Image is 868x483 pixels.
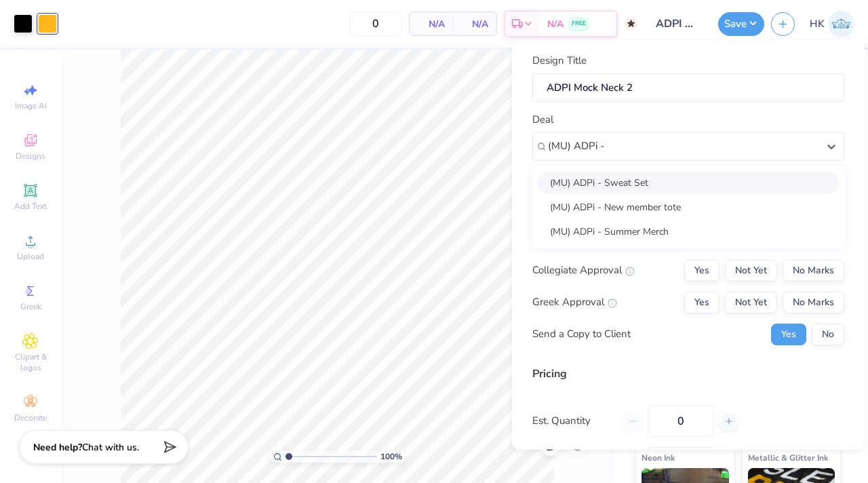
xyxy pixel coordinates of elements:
span: Decorate [14,412,47,423]
button: No [812,323,844,345]
button: Yes [771,323,806,345]
label: Est. Quantity [532,413,613,429]
button: No Marks [783,259,844,281]
strong: Need help? [33,441,82,454]
span: Upload [17,251,44,262]
label: Design Title [532,53,587,69]
button: Yes [684,291,719,313]
button: Save [718,12,764,36]
span: FREE [572,19,586,28]
img: Harry Kohler [828,11,854,37]
div: (MU) ADPi - New member tote [538,195,839,218]
span: Add Text [14,201,47,212]
label: Deal [532,112,553,128]
div: (MU) ADPi - Summer Merch [538,220,839,242]
span: Image AI [15,100,47,111]
input: – – [648,405,713,436]
span: Neon Ink [642,450,675,465]
span: N/A [547,17,564,31]
span: 100 % [380,450,402,463]
div: Send a Copy to Client [532,326,631,342]
span: Chat with us. [82,441,139,454]
span: HK [810,16,825,32]
span: Greek [20,301,41,312]
button: Yes [684,259,719,281]
div: Greek Approval [532,294,617,310]
input: – – [349,12,402,36]
span: Designs [16,151,45,161]
button: No Marks [783,291,844,313]
a: HK [810,11,854,37]
span: N/A [418,17,445,31]
span: N/A [461,17,488,31]
input: Untitled Design [645,10,711,37]
span: Clipart & logos [7,351,54,373]
div: (MU) ADPi - Sweat Set [538,171,839,193]
div: Pricing [532,365,844,381]
button: Not Yet [725,259,777,281]
button: Not Yet [725,291,777,313]
span: Metallic & Glitter Ink [748,450,828,465]
div: Collegiate Approval [532,263,635,278]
